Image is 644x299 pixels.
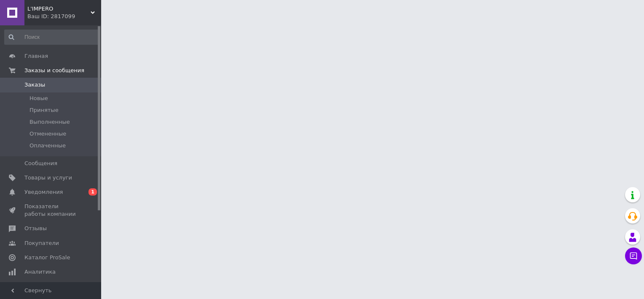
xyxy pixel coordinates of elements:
span: Сообщения [24,160,57,167]
span: Заказы [24,81,45,89]
span: Заказы и сообщения [24,67,84,74]
span: Каталог ProSale [24,254,70,261]
span: 1 [89,188,97,196]
span: Показатели работы компании [24,203,78,218]
button: Чат с покупателем [625,247,642,264]
span: Товары и услуги [24,174,72,182]
span: Принятые [30,106,59,114]
span: Отмененные [30,130,66,138]
span: Оплаченные [30,142,66,149]
span: Выполненные [30,118,70,126]
span: Уведомления [24,188,63,196]
input: Поиск [4,30,99,45]
span: Главная [24,52,48,60]
span: Отзывы [24,225,47,232]
div: Ваш ID: 2817099 [27,13,101,20]
span: Аналитика [24,268,56,276]
span: Покупатели [24,239,59,247]
span: L'IMPERO [27,5,91,13]
span: Новые [30,95,48,102]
